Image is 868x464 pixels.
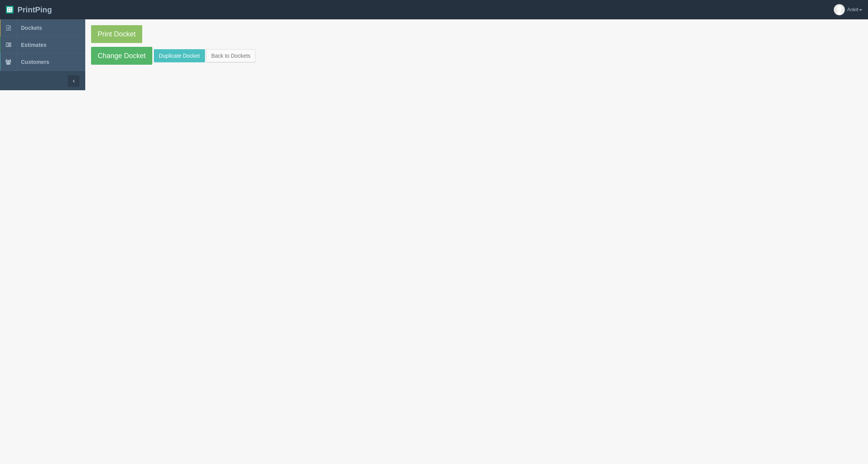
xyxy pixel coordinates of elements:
[21,42,46,48] span: Estimates
[91,47,152,65] a: Change Docket
[21,59,49,65] span: Customers
[154,49,205,62] a: Duplicate Docket
[91,25,142,43] a: Print Docket
[206,49,255,62] a: Back to Dockets
[21,25,42,31] span: Dockets
[834,4,845,15] img: avatar_default-7531ab5dedf162e01f1e0bb0964e6a185e93c5c22dfe317fb01d7f8cd2b1632c.jpg
[6,6,14,14] img: logo-3e63b451c926e2ac314895c53de4908e5d424f24456219fb08d385ab2e579770.png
